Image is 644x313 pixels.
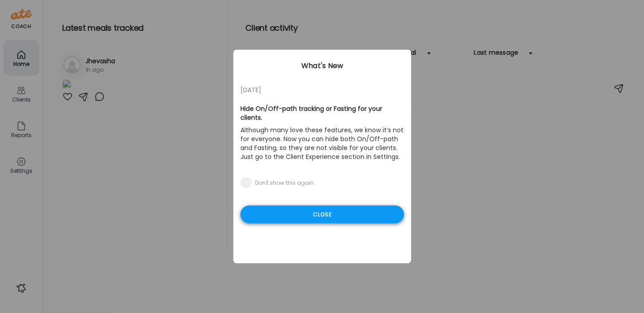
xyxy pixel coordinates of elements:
[240,124,404,163] p: Although many love these features, we know it’s not for everyone. Now you can hide both On/Off-pa...
[240,104,382,122] b: Hide On/Off-path tracking or Fasting for your clients.
[240,85,404,95] div: [DATE]
[255,179,314,187] div: Don't show this again
[233,61,411,71] div: What's New
[240,206,404,224] div: Close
